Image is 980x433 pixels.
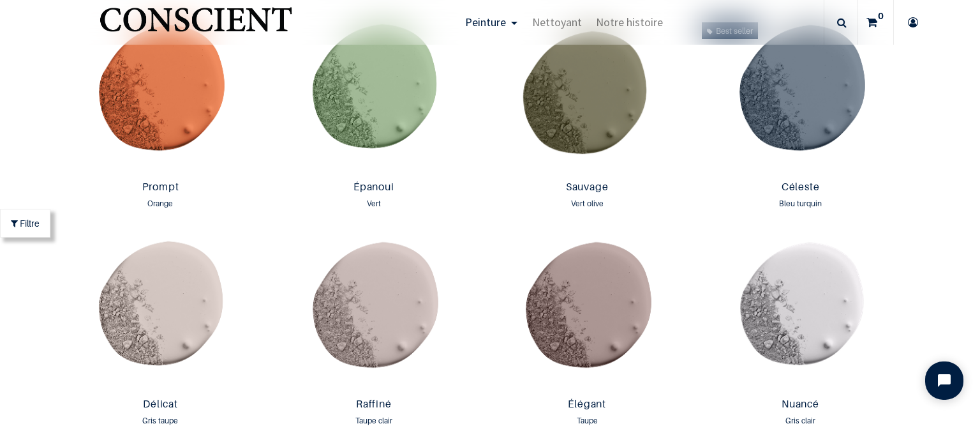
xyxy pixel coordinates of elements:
img: Product image [271,234,477,393]
a: Céleste [702,181,898,195]
img: Product image [57,234,264,393]
img: Product image [697,234,903,393]
a: Prompt [62,181,258,195]
div: Vert [276,197,472,210]
div: Taupe [489,414,685,427]
a: Nuancé [702,398,898,413]
img: Product image [484,234,690,393]
sup: 0 [875,10,887,22]
div: Vert olive [489,197,685,210]
div: Taupe clair [276,414,472,427]
span: Filtre [20,216,40,230]
img: Product image [484,17,690,176]
a: Raffiné [276,398,472,413]
iframe: Tidio Chat [914,351,974,411]
img: Product image [271,17,477,176]
a: Épanoui [276,181,472,195]
img: Product image [57,17,264,176]
a: Délicat [62,398,258,413]
span: Notre histoire [596,15,663,29]
img: Product image [697,17,903,176]
span: Nettoyant [532,15,582,29]
div: Gris taupe [62,414,258,427]
a: Sauvage [489,181,685,195]
span: Peinture [465,15,506,29]
a: Élégant [489,398,685,413]
div: Bleu turquin [702,197,898,210]
div: Orange [62,197,258,210]
div: Gris clair [702,414,898,427]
